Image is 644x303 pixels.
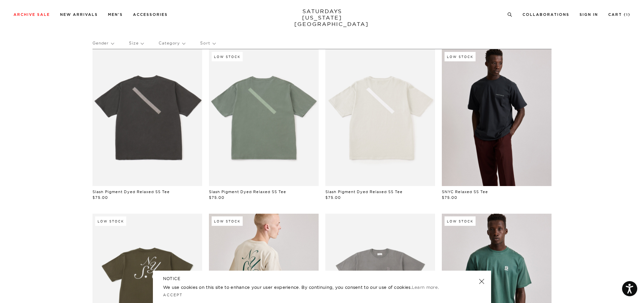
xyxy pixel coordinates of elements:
[209,195,224,200] span: $75.00
[159,35,185,51] p: Category
[580,13,598,17] a: Sign In
[92,195,108,200] span: $75.00
[108,13,123,17] a: Men's
[212,216,243,226] div: Low Stock
[92,189,170,194] a: Slash Pigment Dyed Relaxed SS Tee
[95,216,126,226] div: Low Stock
[445,216,476,226] div: Low Stock
[626,13,628,17] small: 1
[163,276,481,282] h5: NOTICE
[325,195,341,200] span: $75.00
[294,8,350,27] a: SATURDAYS[US_STATE][GEOGRAPHIC_DATA]
[163,293,183,297] a: Accept
[442,195,457,200] span: $75.00
[60,13,98,17] a: New Arrivals
[163,284,457,291] p: We use cookies on this site to enhance your user experience. By continuing, you consent to our us...
[212,52,243,61] div: Low Stock
[445,52,476,61] div: Low Stock
[442,189,488,194] a: SNYC Relaxed SS Tee
[200,35,215,51] p: Sort
[412,284,438,290] a: Learn more
[92,35,114,51] p: Gender
[325,189,403,194] a: Slash Pigment Dyed Relaxed SS Tee
[209,189,286,194] a: Slash Pigment Dyed Relaxed SS Tee
[129,35,143,51] p: Size
[608,13,630,17] a: Cart (1)
[14,13,50,17] a: Archive Sale
[133,13,168,17] a: Accessories
[522,13,569,17] a: Collaborations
